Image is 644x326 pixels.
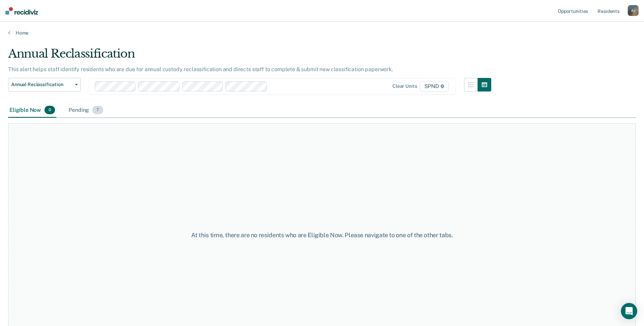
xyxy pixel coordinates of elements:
[5,7,38,15] img: Recidiviz
[8,103,56,118] div: Eligible Now0
[628,5,639,16] button: AJ
[8,78,81,91] button: Annual Reclassification
[67,103,104,118] div: Pending7
[392,83,417,89] div: Clear units
[8,66,393,73] p: This alert helps staff identify residents who are due for annual custody reclassification and dir...
[165,231,479,239] div: At this time, there are no residents who are Eligible Now. Please navigate to one of the other tabs.
[11,82,72,87] span: Annual Reclassification
[8,30,636,36] a: Home
[628,5,639,16] div: A J
[8,47,491,66] div: Annual Reclassification
[420,81,449,92] span: SPND
[92,106,103,115] span: 7
[44,106,55,115] span: 0
[621,303,637,319] div: Open Intercom Messenger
